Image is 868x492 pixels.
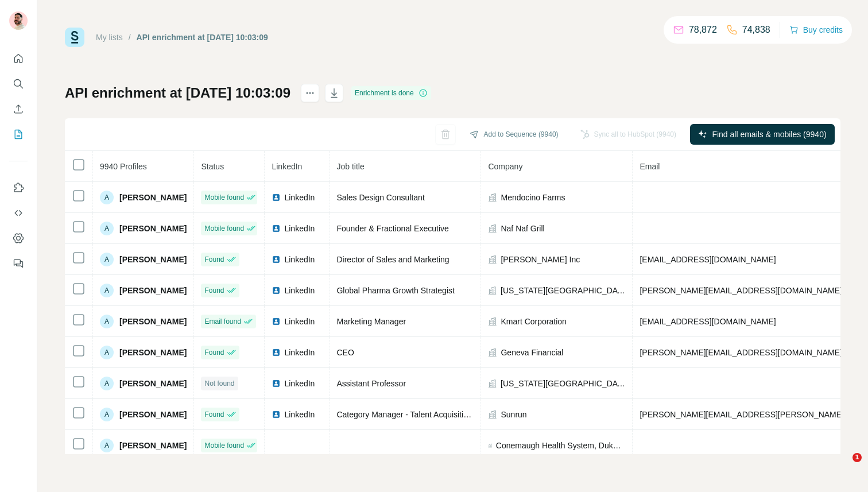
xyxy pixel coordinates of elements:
span: Global Pharma Growth Strategist [336,286,454,295]
button: Add to Sequence (9940) [462,126,566,143]
button: Find all emails & mobiles (9940) [690,124,835,145]
img: LinkedIn logo [272,255,281,264]
span: [PERSON_NAME] [119,316,187,327]
span: [PERSON_NAME] [119,285,187,296]
button: Enrich CSV [9,99,28,119]
span: Kmart Corporation [501,316,566,327]
img: LinkedIn logo [272,193,281,202]
img: LinkedIn logo [272,286,281,295]
span: [PERSON_NAME] [119,223,187,234]
span: LinkedIn [284,347,315,358]
span: LinkedIn [272,162,302,171]
img: LinkedIn logo [272,348,281,357]
span: Sales Design Consultant [336,193,424,202]
span: [PERSON_NAME] [119,378,187,389]
span: Found [204,409,224,420]
button: Use Surfe API [9,203,28,223]
span: Mobile found [204,223,244,234]
span: Marketing Manager [336,317,406,326]
span: CEO [336,348,354,357]
img: LinkedIn logo [272,410,281,419]
span: LinkedIn [284,223,315,234]
div: A [100,439,114,452]
button: Feedback [9,253,28,274]
button: My lists [9,124,28,145]
span: [PERSON_NAME] [119,254,187,265]
span: Category Manager - Talent Acquisition & Flex Labour [336,410,524,419]
span: [US_STATE][GEOGRAPHIC_DATA] [501,285,625,296]
img: LinkedIn logo [272,317,281,326]
span: [PERSON_NAME] [119,192,187,203]
h1: API enrichment at [DATE] 10:03:09 [65,84,290,102]
a: My lists [96,33,123,42]
button: actions [301,84,319,102]
div: A [100,377,114,390]
span: Conemaugh Health System, Duke LifePoint Healthcare/[GEOGRAPHIC_DATA] [496,440,626,451]
span: Find all emails & mobiles (9940) [712,129,826,140]
button: Buy credits [789,22,843,38]
span: Email found [204,316,241,327]
span: [PERSON_NAME][EMAIL_ADDRESS][DOMAIN_NAME] [640,286,842,295]
button: Quick start [9,48,28,69]
span: Geneva Financial [501,347,563,358]
span: 9940 Profiles [100,162,147,171]
span: LinkedIn [284,316,315,327]
span: Mobile found [204,192,244,203]
div: A [100,191,114,204]
img: Avatar [9,11,28,30]
img: LinkedIn logo [272,379,281,388]
div: Enrichment is done [351,86,431,100]
span: Mendocino Farms [501,192,565,203]
span: [US_STATE][GEOGRAPHIC_DATA] [501,378,625,389]
div: A [100,408,114,421]
div: A [100,253,114,266]
button: Use Surfe on LinkedIn [9,177,28,198]
div: A [100,315,114,328]
button: Dashboard [9,228,28,249]
span: Mobile found [204,440,244,451]
span: [PERSON_NAME][EMAIL_ADDRESS][DOMAIN_NAME] [640,348,842,357]
span: [PERSON_NAME] [119,440,187,451]
span: LinkedIn [284,409,315,420]
span: LinkedIn [284,254,315,265]
span: Company [488,162,522,171]
span: Naf Naf Grill [501,223,544,234]
span: Found [204,347,224,358]
span: Not found [204,378,234,389]
div: A [100,284,114,297]
span: Found [204,254,224,265]
span: [PERSON_NAME] [119,347,187,358]
span: Founder & Fractional Executive [336,224,448,233]
p: 74,838 [742,23,770,37]
li: / [129,32,131,43]
span: Found [204,285,224,296]
div: API enrichment at [DATE] 10:03:09 [137,32,268,43]
span: Email [640,162,660,171]
span: Sunrun [501,409,526,420]
span: 1 [852,453,862,462]
span: [EMAIL_ADDRESS][DOMAIN_NAME] [640,317,776,326]
div: A [100,222,114,235]
img: LinkedIn logo [272,224,281,233]
span: Status [201,162,224,171]
img: Surfe Logo [65,28,84,47]
button: Search [9,73,28,94]
div: A [100,346,114,359]
span: [PERSON_NAME] Inc [501,254,580,265]
span: LinkedIn [284,192,315,203]
span: [EMAIL_ADDRESS][DOMAIN_NAME] [640,255,776,264]
span: LinkedIn [284,378,315,389]
span: Assistant Professor [336,379,406,388]
span: LinkedIn [284,285,315,296]
span: [PERSON_NAME] [119,409,187,420]
iframe: Intercom live chat [829,453,857,481]
span: Job title [336,162,364,171]
span: Director of Sales and Marketing [336,255,449,264]
p: 78,872 [689,23,717,37]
